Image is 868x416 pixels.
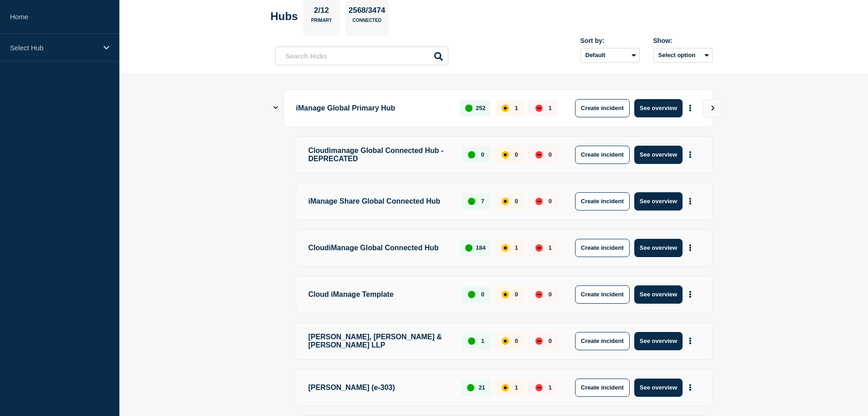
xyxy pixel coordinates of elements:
[465,244,473,252] div: up
[481,198,484,205] p: 7
[535,384,543,391] div: down
[502,384,509,391] div: affected
[468,337,475,345] div: up
[308,332,452,350] p: [PERSON_NAME], [PERSON_NAME] & [PERSON_NAME] LLP
[515,151,518,158] p: 0
[345,6,389,18] p: 2568/3474
[580,48,640,63] select: Sort by
[575,285,630,304] button: Create incident
[575,332,630,350] button: Create incident
[634,239,683,257] button: See overview
[308,285,452,304] p: Cloud iManage Template
[634,146,683,164] button: See overview
[684,100,696,116] button: More actions
[468,198,475,205] div: up
[515,244,518,251] p: 1
[502,244,509,252] div: affected
[476,244,486,251] p: 184
[549,291,552,298] p: 0
[549,244,552,251] p: 1
[684,193,696,210] button: More actions
[634,332,683,350] button: See overview
[703,99,721,117] button: View
[308,379,452,397] p: [PERSON_NAME] (e-303)
[502,337,509,345] div: affected
[481,291,484,298] p: 0
[653,37,713,44] div: Show:
[535,105,543,112] div: down
[634,285,683,304] button: See overview
[634,192,683,211] button: See overview
[296,99,450,117] p: iManage Global Primary Hub
[481,151,484,158] p: 0
[515,105,518,111] p: 1
[311,18,332,27] p: Primary
[515,198,518,205] p: 0
[549,198,552,205] p: 0
[10,44,98,52] p: Select Hub
[575,99,630,117] button: Create incident
[549,384,552,391] p: 1
[684,286,696,303] button: More actions
[308,239,450,257] p: CloudiManage Global Connected Hub
[549,151,552,158] p: 0
[515,337,518,344] p: 0
[308,146,452,164] p: Cloudimanage Global Connected Hub - DEPRECATED
[467,384,474,391] div: up
[502,151,509,158] div: affected
[310,6,332,18] p: 2/12
[502,291,509,298] div: affected
[476,105,486,111] p: 252
[465,105,473,112] div: up
[515,291,518,298] p: 0
[481,337,484,344] p: 1
[502,105,509,112] div: affected
[634,99,683,117] button: See overview
[271,10,298,23] h2: Hubs
[575,379,630,397] button: Create incident
[634,379,683,397] button: See overview
[275,47,448,65] input: Search Hubs
[549,105,552,111] p: 1
[684,239,696,256] button: More actions
[535,198,543,205] div: down
[575,192,630,211] button: Create incident
[580,37,640,44] div: Sort by:
[478,384,485,391] p: 21
[575,239,630,257] button: Create incident
[684,332,696,349] button: More actions
[353,18,381,27] p: Connected
[535,151,543,158] div: down
[684,379,696,396] button: More actions
[684,146,696,163] button: More actions
[535,291,543,298] div: down
[535,244,543,252] div: down
[575,146,630,164] button: Create incident
[549,337,552,344] p: 0
[502,198,509,205] div: affected
[273,105,278,111] button: Show Connected Hubs
[653,48,713,63] button: Select option
[535,337,543,345] div: down
[308,192,452,211] p: iManage Share Global Connected Hub
[468,291,475,298] div: up
[515,384,518,391] p: 1
[468,151,475,158] div: up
